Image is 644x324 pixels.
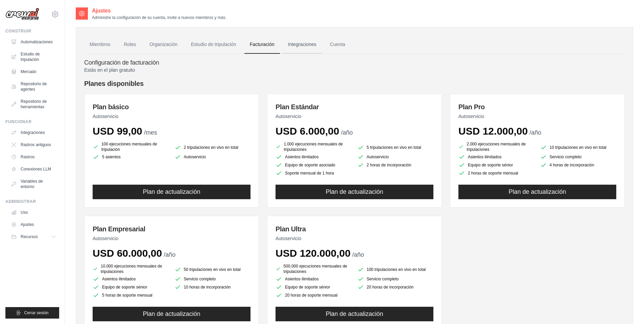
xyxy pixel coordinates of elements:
[184,145,238,150] font: 2 tripulaciones en vivo en total
[93,248,162,259] font: USD 60.000,00
[367,155,389,159] font: Autoservicio
[101,264,162,274] font: 10.000 ejecuciones mensuales de tripulaciones
[21,52,40,62] font: Estudio de tripulación
[8,152,59,162] a: Rastros
[276,185,433,199] button: Plan de actualización
[90,42,110,47] font: Miembros
[367,163,411,167] font: 2 horas de incorporación
[468,163,513,167] font: Equipo de soporte sénior
[84,59,159,66] font: Configuración de facturación
[367,145,421,150] font: 5 tripulaciones en vivo en total
[21,82,47,92] font: Repositorio de agentes
[468,155,501,159] font: Asientos ilimitados
[367,285,414,290] font: 20 horas de incorporación
[529,129,541,136] font: /año
[458,185,616,199] button: Plan de actualización
[101,142,157,152] font: 100 ejecuciones mensuales de tripulación
[8,49,59,65] a: Estudio de tripulación
[184,285,231,290] font: 10 horas de incorporación
[5,307,59,319] button: Cerrar sesión
[21,222,34,227] font: Ajustes
[367,267,426,272] font: 100 tripulaciones en vivo en total
[610,292,644,324] iframe: Chat Widget
[8,139,59,150] a: Rastros antiguos
[8,176,59,192] a: Variables de entorno
[5,119,31,124] font: Funcionar
[5,29,31,33] font: Construir
[21,155,34,159] font: Rastros
[186,36,242,54] a: Estudio de tripulación
[285,277,318,281] font: Asientos ilimitados
[21,234,38,239] font: Recursos
[285,293,337,298] font: 20 horas de soporte mensual
[8,37,59,47] a: Automatizaciones
[102,285,147,290] font: Equipo de soporte sénior
[184,267,241,272] font: 50 tripulaciones en vivo en total
[244,36,280,54] a: Facturación
[21,40,53,44] font: Automatizaciones
[21,167,51,171] font: Conexiones LLM
[325,36,351,54] a: Cuenta
[144,129,157,136] font: /mes
[93,114,118,119] font: Autoservicio
[508,188,566,195] font: Plan de actualización
[8,127,59,138] a: Integraciones
[184,277,216,281] font: Servicio completo
[285,285,330,290] font: Equipo de soporte sénior
[276,103,319,111] font: Plan Estándar
[24,310,48,315] font: Cerrar sesión
[276,236,301,241] font: Autoservicio
[326,188,383,195] font: Plan de actualización
[84,67,135,73] font: Estás en el plan gratuito
[285,171,334,176] font: Soporte mensual de 1 hora
[284,264,347,274] font: 500.000 ejecuciones mensuales de tripulaciones
[276,248,351,259] font: USD 120.000,00
[8,219,59,230] a: Ajustes
[8,164,59,175] a: Conexiones LLM
[102,155,121,159] font: 5 asientos
[285,155,318,159] font: Asientos ilimitados
[191,42,236,47] font: Estudio de tripulación
[330,42,345,47] font: Cuenta
[21,179,43,189] font: Variables de entorno
[250,42,275,47] font: Facturación
[124,42,136,47] font: Roles
[285,163,335,167] font: Equipo de soporte asociado
[102,277,136,281] font: Asientos ilimitados
[341,129,353,136] font: /año
[93,225,145,233] font: Plan Empresarial
[458,114,484,119] font: Autoservicio
[5,8,39,21] img: Logo
[8,231,59,242] button: Recursos
[92,15,226,20] font: Administre la configuración de su cuenta, invite a nuevos miembros y más.
[276,225,306,233] font: Plan Ultra
[550,163,594,167] font: 4 horas de incorporación
[5,199,36,204] font: Administrar
[21,210,28,215] font: Uso
[458,125,528,137] font: USD 12.000,00
[143,310,200,317] font: Plan de actualización
[21,142,51,147] font: Rastros antiguos
[8,96,59,112] a: Repositorio de herramientas
[610,292,644,324] div: Widget de chat
[276,307,433,321] button: Plan de actualización
[93,125,142,137] font: USD 99,00
[93,307,251,321] button: Plan de actualización
[276,114,301,119] font: Autoservicio
[352,251,364,258] font: /año
[144,36,183,54] a: Organización
[550,145,606,150] font: 10 tripulaciones en vivo en total
[8,78,59,95] a: Repositorio de agentes
[326,310,383,317] font: Plan de actualización
[93,103,129,111] font: Plan básico
[92,8,111,14] font: Ajustes
[84,36,116,54] a: Miembros
[550,155,582,159] font: Servicio completo
[8,66,59,77] a: Mercado
[467,142,526,152] font: 2.000 ejecuciones mensuales de tripulaciones
[288,42,316,47] font: Integraciones
[84,80,144,87] font: Planes disponibles
[468,171,518,176] font: 2 horas de soporte mensual
[367,277,399,281] font: Servicio completo
[8,207,59,218] a: Uso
